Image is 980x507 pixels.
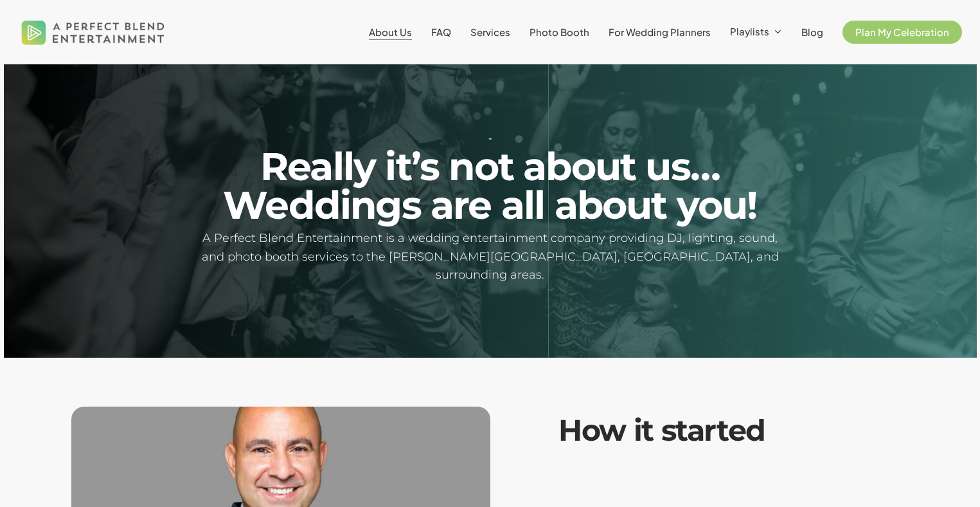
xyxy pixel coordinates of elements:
[842,27,962,37] a: Plan My Celebration
[530,27,589,37] a: Photo Booth
[470,26,510,38] span: Services
[609,26,711,38] span: For Wedding Planners
[369,26,412,38] span: About Us
[431,26,451,38] span: FAQ
[730,26,782,38] a: Playlists
[530,26,589,38] span: Photo Booth
[801,26,823,38] span: Blog
[195,147,786,225] h2: Really it’s not about us… Weddings are all about you!
[470,27,510,37] a: Services
[369,27,412,37] a: About Us
[558,412,765,448] em: How it started
[431,27,451,37] a: FAQ
[18,9,168,55] img: A Perfect Blend Entertainment
[195,133,786,143] h1: -
[730,25,769,37] span: Playlists
[609,27,711,37] a: For Wedding Planners
[195,229,786,284] h5: A Perfect Blend Entertainment is a wedding entertainment company providing DJ, lighting, sound, a...
[855,26,949,38] span: Plan My Celebration
[801,27,823,37] a: Blog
